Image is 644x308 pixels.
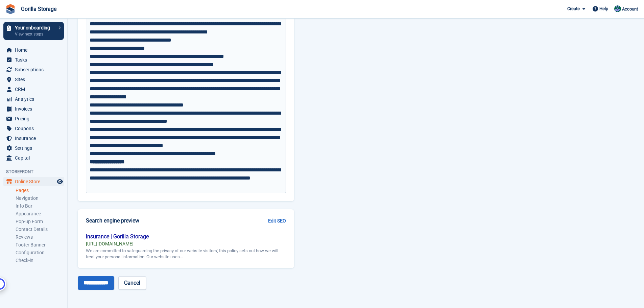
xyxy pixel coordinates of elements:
span: Storefront [6,168,67,175]
span: Help [599,5,608,12]
a: Preview store [56,177,64,186]
span: Settings [15,143,55,153]
a: Your onboarding View next steps [3,22,64,40]
p: Your onboarding [15,25,55,30]
a: Appearance [16,211,64,217]
span: Subscriptions [15,65,55,74]
div: [URL][DOMAIN_NAME] [86,241,286,247]
a: Info Bar [16,203,64,209]
a: menu [3,134,64,143]
a: menu [3,55,64,65]
img: stora-icon-8386f47178a22dfd0bd8f6a31ec36ba5ce8667c1dd55bd0f319d3a0aa187defe.svg [5,4,16,14]
span: Create [567,5,580,12]
p: View next steps [15,31,55,37]
a: menu [3,75,64,84]
a: menu [3,104,64,114]
a: Footer Banner [16,242,64,248]
a: menu [3,94,64,104]
a: Navigation [16,195,64,202]
div: We are committed to safeguarding the privacy of our website visitors; this policy sets out how we... [86,248,286,260]
a: menu [3,124,64,133]
h2: Search engine preview [86,218,268,224]
a: menu [3,45,64,55]
a: menu [3,143,64,153]
span: Pricing [15,114,55,123]
a: Gorilla Storage [18,3,59,15]
a: menu [3,177,64,186]
span: Analytics [15,94,55,104]
span: Invoices [15,104,55,114]
span: Home [15,45,55,55]
span: CRM [15,85,55,94]
a: menu [3,114,64,123]
a: Contact Details [16,226,64,233]
a: Check-in [16,257,64,264]
img: Leesha Sutherland [614,5,621,12]
span: Insurance [15,134,55,143]
span: Sites [15,75,55,84]
span: Account [622,6,638,13]
a: Edit SEO [268,217,286,224]
a: Pages [16,187,64,194]
span: Tasks [15,55,55,65]
a: menu [3,153,64,163]
a: Reviews [16,234,64,240]
a: Cancel [118,276,146,290]
a: Configuration [16,250,64,256]
span: Online Store [15,177,55,186]
a: Pop-up Form [16,218,64,225]
div: Insurance | Gorilla Storage [86,233,286,241]
a: menu [3,65,64,74]
a: menu [3,85,64,94]
span: Coupons [15,124,55,133]
span: Capital [15,153,55,163]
